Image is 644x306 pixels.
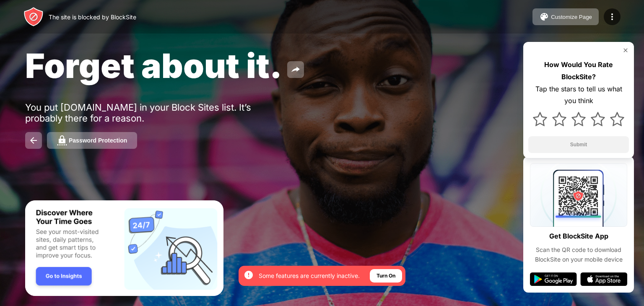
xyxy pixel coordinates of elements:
[291,65,301,75] img: share.svg
[551,14,592,20] div: Customize Page
[539,12,549,22] img: pallet.svg
[622,47,629,54] img: rate-us-close.svg
[610,112,624,126] img: star.svg
[57,135,67,145] img: password.svg
[533,112,547,126] img: star.svg
[591,112,605,126] img: star.svg
[69,137,127,144] div: Password Protection
[47,132,137,149] button: Password Protection
[528,59,629,83] div: How Would You Rate BlockSite?
[552,112,566,126] img: star.svg
[49,13,136,21] div: The site is blocked by BlockSite
[528,136,629,153] button: Submit
[532,8,599,25] button: Customize Page
[29,135,39,145] img: back.svg
[530,163,627,227] img: qrcode.svg
[244,270,254,280] img: error-circle-white.svg
[528,83,629,107] div: Tap the stars to tell us what you think
[549,230,608,242] div: Get BlockSite App
[259,272,360,280] div: Some features are currently inactive.
[580,272,627,286] img: app-store.svg
[25,102,284,124] div: You put [DOMAIN_NAME] in your Block Sites list. It’s probably there for a reason.
[607,12,617,22] img: menu-icon.svg
[23,7,44,27] img: header-logo.svg
[530,245,627,264] div: Scan the QR code to download BlockSite on your mobile device
[571,112,586,126] img: star.svg
[377,272,395,280] div: Turn On
[25,45,282,86] span: Forget about it.
[25,200,223,296] iframe: Banner
[530,272,577,286] img: google-play.svg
